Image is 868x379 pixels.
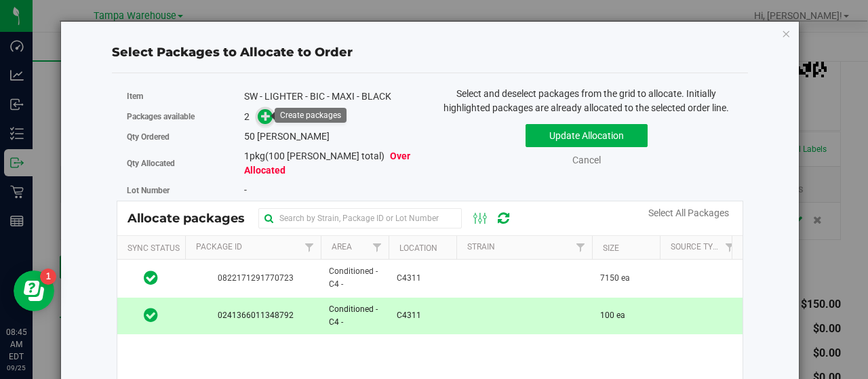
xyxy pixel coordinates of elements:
span: Conditioned - C4 - [329,303,380,329]
span: 50 [244,131,255,142]
label: Item [127,90,244,102]
span: In Sync [144,268,158,287]
a: Size [603,243,619,253]
span: (100 [PERSON_NAME] total) [265,151,384,161]
label: Packages available [127,111,244,123]
span: 0822171291770723 [193,272,313,285]
iframe: Resource center unread badge [40,268,56,285]
span: 0241366011348792 [193,309,313,322]
label: Qty Allocated [127,157,244,169]
span: C4311 [397,309,421,322]
span: Conditioned - C4 - [329,265,380,291]
iframe: Resource center [14,271,54,311]
div: Create packages [280,111,341,120]
a: Strain [467,242,495,252]
input: Search by Strain, Package ID or Lot Number [258,208,462,228]
a: Sync Status [127,243,180,253]
label: Lot Number [127,184,244,197]
span: - [244,184,247,195]
span: 100 ea [600,309,625,322]
label: Qty Ordered [127,131,244,143]
a: Filter [719,236,741,259]
a: Select All Packages [648,207,729,218]
span: C4311 [397,272,421,285]
a: Filter [298,236,321,259]
button: Update Allocation [526,124,648,147]
span: Select and deselect packages from the grid to allocate. Initially highlighted packages are alread... [443,88,729,113]
span: In Sync [144,306,158,325]
a: Filter [570,236,592,259]
a: Source Type [671,242,723,252]
a: Area [332,242,352,252]
div: Select Packages to Allocate to Order [112,43,748,62]
span: Allocate packages [127,211,258,226]
a: Package Id [196,242,242,252]
span: 2 [244,111,250,122]
span: 7150 ea [600,272,630,285]
span: 1 [244,151,250,161]
a: Filter [366,236,389,259]
span: [PERSON_NAME] [257,131,330,142]
span: pkg [244,151,410,176]
div: SW - LIGHTER - BIC - MAXI - BLACK [244,89,420,104]
a: Cancel [572,155,601,165]
a: Location [399,243,437,253]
